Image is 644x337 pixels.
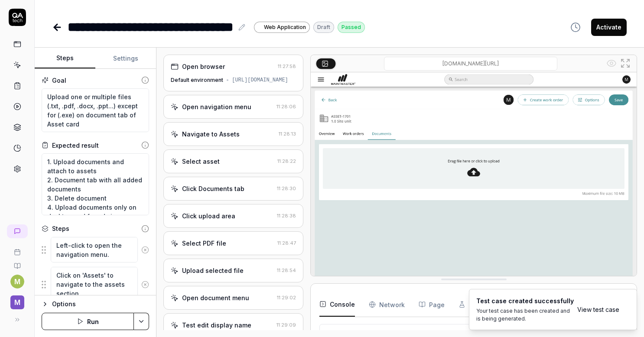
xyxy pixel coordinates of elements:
[7,224,28,238] a: New conversation
[577,305,619,314] a: View test case
[42,299,149,309] button: Options
[52,224,69,233] div: Steps
[182,157,220,166] div: Select asset
[182,62,225,71] div: Open browser
[10,275,24,288] button: M
[95,48,156,69] button: Settings
[182,239,226,248] div: Select PDF file
[369,292,405,317] button: Network
[278,63,296,69] time: 11:27:58
[138,276,152,293] button: Remove step
[277,295,296,301] time: 11:29:02
[277,213,296,219] time: 11:28:38
[276,322,296,328] time: 11:29:09
[459,292,508,317] button: Test & Agent
[3,288,31,311] button: M
[182,184,244,193] div: Click Documents tab
[313,22,334,33] div: Draft
[319,292,355,317] button: Console
[42,313,134,330] button: Run
[35,48,95,69] button: Steps
[618,56,632,70] button: Open in full screen
[42,266,149,302] div: Suggestions
[182,321,251,330] div: Test edit display name
[3,242,31,256] a: Book a call with us
[277,240,296,246] time: 11:28:47
[182,130,240,139] div: Navigate to Assets
[264,23,306,31] span: Web Application
[182,211,235,220] div: Click upload area
[182,102,251,111] div: Open navigation menu
[419,292,445,317] button: Page
[277,158,296,164] time: 11:28:22
[565,19,586,36] button: View version history
[338,22,365,33] div: Passed
[591,19,627,36] button: Activate
[138,241,152,259] button: Remove step
[10,295,24,309] span: M
[182,293,249,302] div: Open document menu
[476,296,574,305] div: Test case created successfully
[254,21,310,33] a: Web Application
[279,131,296,137] time: 11:28:13
[605,56,618,70] button: Show all interative elements
[171,76,223,84] div: Default environment
[42,237,149,263] div: Suggestions
[276,104,296,110] time: 11:28:06
[3,256,31,269] a: Documentation
[52,141,99,150] div: Expected result
[232,76,288,84] div: [URL][DOMAIN_NAME]
[52,76,66,85] div: Goal
[277,185,296,191] time: 11:28:30
[277,267,296,273] time: 11:28:54
[52,299,149,309] div: Options
[476,307,574,323] div: Your test case has been created and is being generated.
[182,266,244,275] div: Upload selected file
[311,72,637,276] img: Screenshot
